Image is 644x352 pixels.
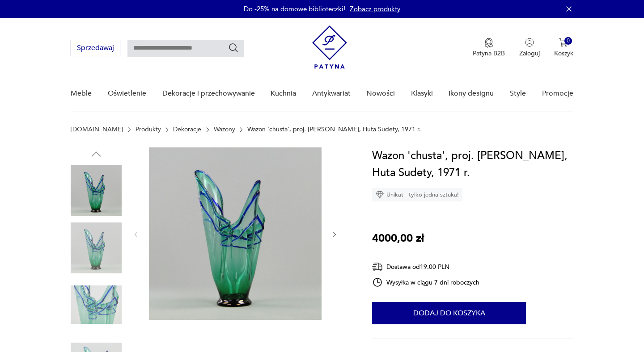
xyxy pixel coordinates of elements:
[214,126,235,133] a: Wazony
[473,38,505,58] button: Patyna B2B
[372,302,526,324] button: Dodaj do koszyka
[244,4,345,13] p: Do -25% na domowe biblioteczki!
[372,261,383,272] img: Ikona dostawy
[372,261,479,272] div: Dostawa od 19,00 PLN
[372,230,424,247] p: 4000,00 zł
[162,76,255,111] a: Dekoracje i przechowywanie
[564,37,572,45] div: 0
[71,222,122,273] img: Zdjęcie produktu Wazon 'chusta', proj. Z. Horbowy, Huta Sudety, 1971 r.
[519,49,540,58] p: Zaloguj
[473,38,505,58] a: Ikona medaluPatyna B2B
[71,76,92,111] a: Meble
[372,188,462,201] div: Unikat - tylko jedna sztuka!
[149,147,322,320] img: Zdjęcie produktu Wazon 'chusta', proj. Z. Horbowy, Huta Sudety, 1971 r.
[136,126,161,133] a: Produkty
[473,49,505,58] p: Patyna B2B
[542,76,573,111] a: Promocje
[271,76,296,111] a: Kuchnia
[247,126,421,133] p: Wazon 'chusta', proj. [PERSON_NAME], Huta Sudety, 1971 r.
[411,76,433,111] a: Klasyki
[525,38,534,47] img: Ikonka użytkownika
[519,38,540,58] button: Zaloguj
[71,40,120,56] button: Sprzedawaj
[484,38,493,48] img: Ikona medalu
[449,76,494,111] a: Ikony designu
[312,25,347,69] img: Patyna - sklep z meblami i dekoracjami vintage
[554,38,573,58] button: 0Koszyk
[366,76,395,111] a: Nowości
[376,191,384,199] img: Ikona diamentu
[372,147,573,181] h1: Wazon 'chusta', proj. [PERSON_NAME], Huta Sudety, 1971 r.
[350,4,400,13] a: Zobacz produkty
[510,76,526,111] a: Style
[554,49,573,58] p: Koszyk
[559,38,568,47] img: Ikona koszyka
[108,76,146,111] a: Oświetlenie
[71,46,120,52] a: Sprzedawaj
[312,76,351,111] a: Antykwariat
[71,126,123,133] a: [DOMAIN_NAME]
[173,126,201,133] a: Dekoracje
[71,279,122,330] img: Zdjęcie produktu Wazon 'chusta', proj. Z. Horbowy, Huta Sudety, 1971 r.
[228,42,239,53] button: Szukaj
[71,165,122,216] img: Zdjęcie produktu Wazon 'chusta', proj. Z. Horbowy, Huta Sudety, 1971 r.
[372,277,479,288] div: Wysyłka w ciągu 7 dni roboczych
